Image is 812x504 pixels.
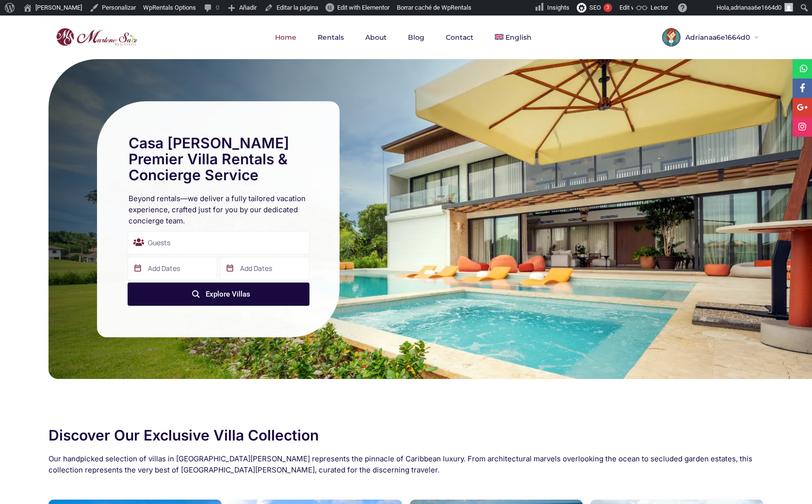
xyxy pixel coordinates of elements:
a: Contact [436,16,483,59]
span: adrianaa6e1664d0 [731,4,781,11]
div: Guests [128,231,309,254]
span: English [505,33,532,42]
span: SEO [589,4,601,11]
a: Blog [398,16,434,59]
a: English [485,16,541,59]
button: Explore Villas [128,283,309,306]
img: logo [53,26,140,49]
img: Visitas de 48 horas. Haz clic para ver más estadísticas del sitio. [480,2,535,14]
a: Rentals [308,16,354,59]
a: About [356,16,396,59]
a: Home [265,16,306,59]
input: Add Dates [128,257,217,280]
input: Add Dates [220,257,309,280]
span: Edit with Elementor [337,4,390,11]
div: 3 [603,3,612,12]
h2: Discover Our Exclusive Villa Collection [49,427,763,443]
h2: Beyond rentals—we deliver a fully tailored vacation experience, crafted just for you by our dedic... [129,193,308,226]
span: Adrianaa6e1664d0 [681,34,752,41]
h1: Casa [PERSON_NAME] Premier Villa Rentals & Concierge Service [129,135,308,183]
h2: Our handpicked selection of villas in [GEOGRAPHIC_DATA][PERSON_NAME] represents the pinnacle of C... [49,453,763,475]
